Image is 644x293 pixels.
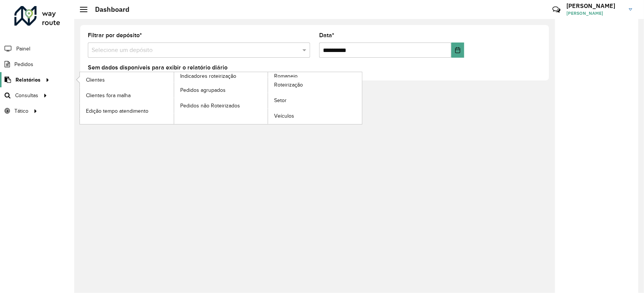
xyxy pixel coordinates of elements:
span: Romaneio [274,72,298,80]
span: Pedidos [14,60,33,68]
label: Filtrar por depósito [88,31,142,40]
span: Pedidos não Roteirizados [180,102,240,110]
span: Pedidos agrupados [180,86,226,94]
label: Sem dados disponíveis para exibir o relatório diário [88,63,228,72]
span: Consultas [15,91,38,99]
button: Choose Date [451,43,464,58]
a: Indicadores roteirização [80,72,268,124]
span: Tático [14,107,28,115]
a: Pedidos não Roteirizados [174,98,268,113]
h2: Dashboard [87,5,129,14]
span: Relatórios [16,76,41,84]
a: Clientes fora malha [80,88,174,103]
span: Edição tempo atendimento [86,107,148,115]
span: Clientes fora malha [86,91,131,99]
label: Data [319,31,334,40]
span: Indicadores roteirização [180,72,236,80]
span: Setor [274,96,287,104]
a: Contato Rápido [548,2,564,18]
a: Setor [268,93,362,108]
a: Veículos [268,109,362,124]
span: Painel [16,45,30,53]
span: Roteirização [274,81,303,89]
span: Veículos [274,112,294,120]
a: Romaneio [174,72,362,124]
a: Clientes [80,72,174,87]
a: Roteirização [268,77,362,93]
h3: [PERSON_NAME] [566,2,623,9]
a: Pedidos agrupados [174,82,268,98]
span: [PERSON_NAME] [566,10,623,17]
span: Clientes [86,76,105,84]
a: Edição tempo atendimento [80,103,174,118]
